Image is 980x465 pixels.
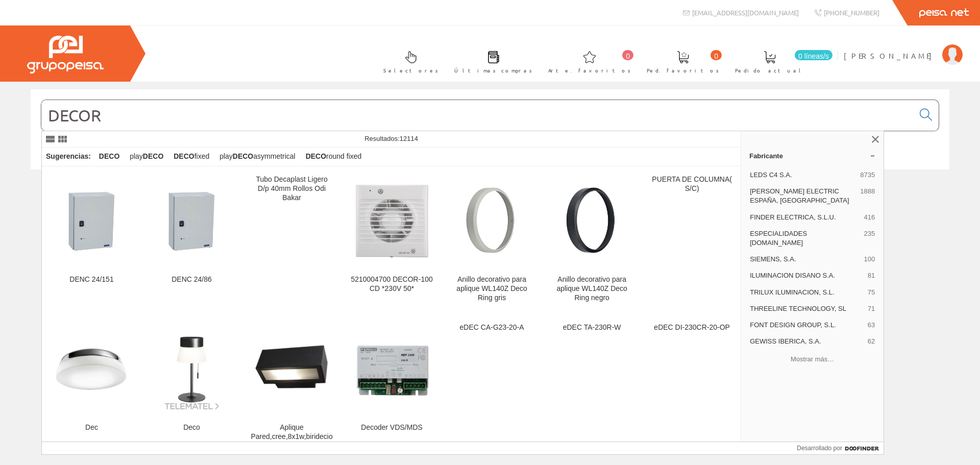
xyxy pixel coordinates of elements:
[150,423,233,432] div: Deco
[373,42,444,80] a: Selectores
[42,150,93,164] div: Sugerencias:
[864,255,875,264] span: 100
[454,66,532,74] font: Últimas compras
[150,184,233,259] img: DENC 24/86
[750,170,856,180] span: LEDS C4 S.A.
[868,337,875,346] span: 62
[741,148,884,164] a: Fabricante
[550,275,633,303] div: Anillo decorativo para aplique WL140Z Deco Ring negro
[364,135,418,142] span: Resultados:
[242,315,341,462] a: Aplique Pared,cree,8x1w,biridecional,40º,4000-4500 Aplique Pared,cree,8x1w,biridecional,40º,4000-...
[50,423,133,432] div: Dec
[750,337,864,346] span: GEWISS IBERICA, S.A.
[864,229,875,248] span: 235
[735,66,804,74] font: Pedido actual
[99,152,119,160] strong: DECO
[542,167,642,314] a: Anillo decorativo para aplique WL140Z Deco Ring negro Anillo decorativo para aplique WL140Z Deco ...
[150,328,233,411] img: Deco
[50,328,133,411] img: Dec
[169,148,213,166] div: fixed
[750,321,864,330] span: FONT DESIGN GROUP, S.L.
[50,275,133,284] div: DENC 24/151
[302,148,366,166] div: round fixed
[450,275,533,303] div: Anillo decorativo para aplique WL140Z Deco Ring gris
[27,36,104,74] img: Grupo Peisa
[242,167,341,314] a: Tubo Decaplast Ligero D/p 40mm Rollos Odi Bakar
[548,66,631,74] font: Arte. favoritos
[642,315,742,462] a: eDEC DI-230CR-20-OP
[868,288,875,297] span: 75
[550,323,633,332] div: eDEC TA-230R-W
[844,51,937,60] font: [PERSON_NAME]
[250,175,333,203] div: Tubo Decaplast Ligero D/p 40mm Rollos Odi Bakar
[714,52,718,60] font: 0
[215,148,300,166] div: play asymmetrical
[860,187,875,205] span: 1888
[650,175,733,193] div: PUERTA DE COLUMNA(S/C)
[797,442,884,454] a: Desarrollado por
[442,315,542,462] a: eDEC CA-G23-20-A
[143,152,163,160] strong: DECO
[42,315,141,462] a: Dec Dec
[42,167,141,314] a: DENC 24/151 DENC 24/151
[868,271,875,280] span: 81
[126,148,167,166] div: play
[626,52,630,60] font: 0
[860,170,875,180] span: 8735
[557,175,626,267] img: Anillo decorativo para aplique WL140Z Deco Ring negro
[350,338,433,401] img: Decoder VDS/MDS
[750,304,864,313] span: THREELINE TECHNOLOGY, SL
[642,167,742,314] a: PUERTA DE COLUMNA(S/C)
[233,152,253,160] strong: DECO
[142,315,241,462] a: Deco Deco
[383,66,438,74] font: Selectores
[250,423,333,451] div: Aplique Pared,cree,8x1w,biridecional,40º,4000-4500
[868,321,875,330] span: 63
[400,135,418,142] span: 12114
[306,152,326,160] strong: DECO
[864,213,875,222] span: 416
[824,8,879,17] font: [PHONE_NUMBER]
[50,184,133,259] img: DENC 24/151
[142,167,241,314] a: DENC 24/86 DENC 24/86
[868,304,875,313] span: 71
[350,275,433,293] div: 5210004700 DECOR-100 CD *230V 50*
[250,340,333,398] img: Aplique Pared,cree,8x1w,biridecional,40º,4000-4500
[647,66,719,74] font: Ped. favoritos
[342,315,442,462] a: Decoder VDS/MDS Decoder VDS/MDS
[750,213,860,222] span: FINDER ELECTRICA, S.L.U.
[750,271,864,280] span: ILUMINACION DISANO S.A.
[457,175,526,267] img: Anillo decorativo para aplique WL140Z Deco Ring gris
[444,42,537,80] a: Últimas compras
[745,351,879,368] button: Mostrar más…
[450,323,533,332] div: eDEC CA-G23-20-A
[692,8,799,17] font: [EMAIL_ADDRESS][DOMAIN_NAME]
[650,323,733,332] div: eDEC DI-230CR-20-OP
[41,100,914,131] input: Buscar...
[750,229,860,248] span: ESPECIALIDADES [DOMAIN_NAME]
[750,187,856,205] span: [PERSON_NAME] ELECTRIC ESPAÑA, [GEOGRAPHIC_DATA]
[750,288,864,297] span: TRILUX ILUMINACION, S.L.
[350,179,433,262] img: 5210004700 DECOR-100 CD *230V 50*
[844,42,963,52] a: [PERSON_NAME]
[750,255,860,264] span: SIEMENS, S.A.
[350,423,433,432] div: Decoder VDS/MDS
[342,167,442,314] a: 5210004700 DECOR-100 CD *230V 50* 5210004700 DECOR-100 CD *230V 50*
[542,315,642,462] a: eDEC TA-230R-W
[442,167,542,314] a: Anillo decorativo para aplique WL140Z Deco Ring gris Anillo decorativo para aplique WL140Z Deco R...
[797,445,842,452] font: Desarrollado por
[798,52,829,60] font: 0 líneas/s
[174,152,194,160] strong: DECO
[150,275,233,284] div: DENC 24/86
